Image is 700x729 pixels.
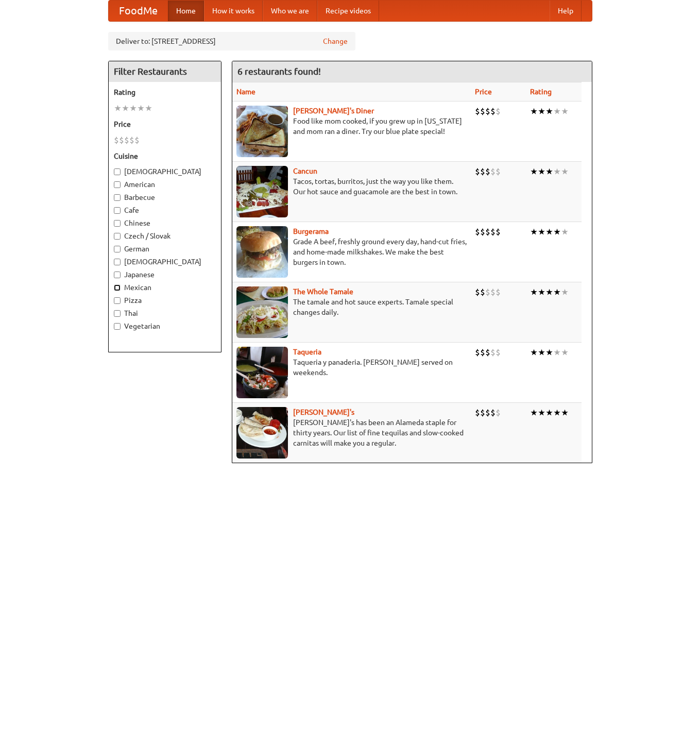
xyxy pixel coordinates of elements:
[236,286,288,338] img: wholetamale.jpg
[545,106,553,117] li: ★
[475,106,480,117] li: $
[114,218,216,228] label: Chinese
[114,179,216,190] label: American
[553,226,561,238] li: ★
[293,227,329,235] a: Burgerama
[137,103,145,114] li: ★
[496,286,501,298] li: $
[561,407,569,418] li: ★
[553,407,561,418] li: ★
[109,61,221,82] h4: Filter Restaurants
[485,106,490,117] li: $
[561,286,569,298] li: ★
[538,226,545,238] li: ★
[530,347,538,358] li: ★
[490,347,496,358] li: $
[236,236,467,267] p: Grade A beef, freshly ground every day, hand-cut fries, and home-made milkshakes. We make the bes...
[114,246,121,252] input: German
[317,1,379,21] a: Recipe videos
[114,205,216,215] label: Cafe
[538,166,545,177] li: ★
[236,226,288,278] img: burgerama.jpg
[545,226,553,238] li: ★
[530,106,538,117] li: ★
[475,407,480,418] li: $
[475,226,480,238] li: $
[237,66,321,76] ng-pluralize: 6 restaurants found!
[293,107,374,115] a: [PERSON_NAME]'s Diner
[490,166,496,177] li: $
[119,134,124,146] li: $
[475,347,480,358] li: $
[124,134,129,146] li: $
[114,166,216,177] label: [DEMOGRAPHIC_DATA]
[236,417,467,448] p: [PERSON_NAME]'s has been an Alameda staple for thirty years. Our list of fine tequilas and slow-c...
[545,286,553,298] li: ★
[550,1,582,21] a: Help
[236,347,288,398] img: taqueria.jpg
[485,286,490,298] li: $
[129,103,137,114] li: ★
[236,116,467,137] p: Food like mom cooked, if you grew up in [US_STATE] and mom ran a diner. Try our blue plate special!
[129,134,134,146] li: $
[485,347,490,358] li: $
[545,407,553,418] li: ★
[475,286,480,298] li: $
[490,286,496,298] li: $
[114,321,216,331] label: Vegetarian
[485,407,490,418] li: $
[145,103,152,114] li: ★
[538,106,545,117] li: ★
[236,88,255,96] a: Name
[114,220,121,227] input: Chinese
[530,407,538,418] li: ★
[114,194,121,201] input: Barbecue
[204,1,263,21] a: How it works
[561,347,569,358] li: ★
[496,106,501,117] li: $
[480,286,485,298] li: $
[530,286,538,298] li: ★
[114,103,122,114] li: ★
[475,88,492,96] a: Price
[236,106,288,157] img: sallys.jpg
[480,226,485,238] li: $
[490,226,496,238] li: $
[114,87,216,97] h5: Rating
[114,308,216,318] label: Thai
[480,106,485,117] li: $
[114,119,216,129] h5: Price
[496,407,501,418] li: $
[293,167,317,175] b: Cancun
[553,166,561,177] li: ★
[538,347,545,358] li: ★
[561,106,569,117] li: ★
[490,106,496,117] li: $
[114,192,216,202] label: Barbecue
[485,226,490,238] li: $
[236,166,288,217] img: cancun.jpg
[538,286,545,298] li: ★
[480,407,485,418] li: $
[545,166,553,177] li: ★
[293,287,353,296] b: The Whole Tamale
[114,151,216,161] h5: Cuisine
[236,176,467,197] p: Tacos, tortas, burritos, just the way you like them. Our hot sauce and guacamole are the best in ...
[530,226,538,238] li: ★
[496,166,501,177] li: $
[114,168,121,175] input: [DEMOGRAPHIC_DATA]
[553,106,561,117] li: ★
[114,259,121,265] input: [DEMOGRAPHIC_DATA]
[114,244,216,254] label: German
[530,166,538,177] li: ★
[263,1,317,21] a: Who we are
[134,134,140,146] li: $
[114,282,216,293] label: Mexican
[114,310,121,317] input: Thai
[108,32,355,50] div: Deliver to: [STREET_ADDRESS]
[293,408,354,416] a: [PERSON_NAME]'s
[530,88,552,96] a: Rating
[538,407,545,418] li: ★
